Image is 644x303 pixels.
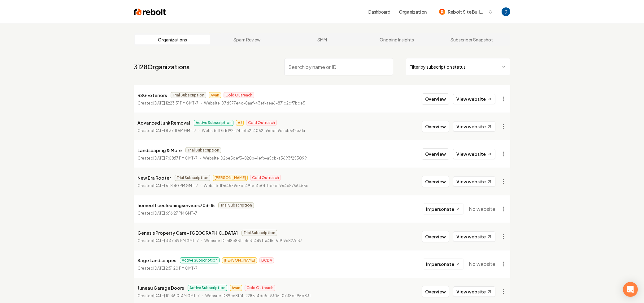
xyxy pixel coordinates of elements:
[137,119,190,126] p: Advanced Junk Removal
[502,7,510,16] img: David Rice
[171,92,206,98] span: Trial Subscription
[203,155,307,161] p: Website ID 26e5def3-820b-4efb-a5cb-a3693f253099
[210,35,285,45] a: Spam Review
[453,176,495,187] a: View website
[175,175,210,181] span: Trial Subscription
[422,176,449,187] button: Overview
[422,148,449,160] button: Overview
[453,149,495,159] a: View website
[153,266,198,271] time: [DATE] 2:51:20 PM GMT-7
[137,257,176,264] p: Sage Landscapes
[241,230,277,236] span: Trial Subscription
[230,285,242,291] span: Avan
[434,35,509,45] a: Subscriber Snapshot
[213,175,248,181] span: [PERSON_NAME]
[137,155,198,161] p: Created
[137,100,198,106] p: Created
[259,257,274,263] span: BCBA
[194,120,233,126] span: Active Subscription
[137,174,171,181] p: New Era Rooter
[153,128,196,133] time: [DATE] 8:37:11 AM GMT-7
[153,238,199,243] time: [DATE] 3:47:49 PM GMT-7
[422,93,449,105] button: Overview
[368,9,390,15] a: Dashboard
[359,35,434,45] a: Ongoing Insights
[423,258,464,270] button: Impersonate
[439,9,445,15] img: Rebolt Site Builder
[426,206,454,212] span: Impersonate
[209,92,221,98] span: Avan
[250,175,281,181] span: Cold Outreach
[153,183,198,188] time: [DATE] 6:18:40 PM GMT-7
[453,231,495,242] a: View website
[245,285,275,291] span: Cold Outreach
[137,229,238,237] p: Genesis Property Care - [GEOGRAPHIC_DATA]
[502,7,510,16] button: Open user button
[453,94,495,104] a: View website
[137,265,198,271] p: Created
[204,183,308,189] p: Website ID 64579e7d-49fe-4e0f-bd2d-964c8766455c
[188,285,227,291] span: Active Subscription
[218,202,254,208] span: Trial Subscription
[426,261,454,267] span: Impersonate
[285,35,359,45] a: SMM
[623,282,638,297] div: Open Intercom Messenger
[134,62,189,71] a: 3128Organizations
[222,257,257,263] span: [PERSON_NAME]
[469,205,495,213] span: No website
[204,100,305,106] p: Website ID 7d577e4c-8aaf-43ef-aea6-871d2df7bde5
[422,121,449,132] button: Overview
[135,35,210,45] a: Organizations
[153,211,197,216] time: [DATE] 6:16:27 PM GMT-7
[423,203,464,215] button: Impersonate
[137,183,198,189] p: Created
[137,238,199,244] p: Created
[137,202,215,209] p: homeofficecleaningservices703-15
[422,286,449,297] button: Overview
[246,120,277,126] span: Cold Outreach
[137,92,167,99] p: RSG Exteriors
[153,101,198,105] time: [DATE] 12:23:51 PM GMT-7
[204,238,302,244] p: Website ID aa18e83f-e1c3-449f-a415-5f919c827e37
[137,293,200,299] p: Created
[153,293,200,298] time: [DATE] 10:36:01 AM GMT-7
[134,7,166,16] img: Rebolt Logo
[422,231,449,242] button: Overview
[453,286,495,297] a: View website
[224,92,254,98] span: Cold Outreach
[137,284,184,292] p: Juneau Garage Doors
[284,58,393,75] input: Search by name or ID
[180,257,220,263] span: Active Subscription
[202,128,305,134] p: Website ID 1dd92a24-bfc2-4062-96ed-9cacb542e31a
[236,120,244,126] span: AJ
[448,9,485,15] span: Rebolt Site Builder
[153,156,198,160] time: [DATE] 7:08:17 PM GMT-7
[137,128,196,134] p: Created
[395,6,430,17] button: Organization
[453,121,495,132] a: View website
[185,147,221,153] span: Trial Subscription
[137,147,182,154] p: Landscaping & More
[137,210,197,216] p: Created
[469,260,495,268] span: No website
[205,293,311,299] p: Website ID 89ce8ff4-2285-4dc5-9305-0738da95d831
